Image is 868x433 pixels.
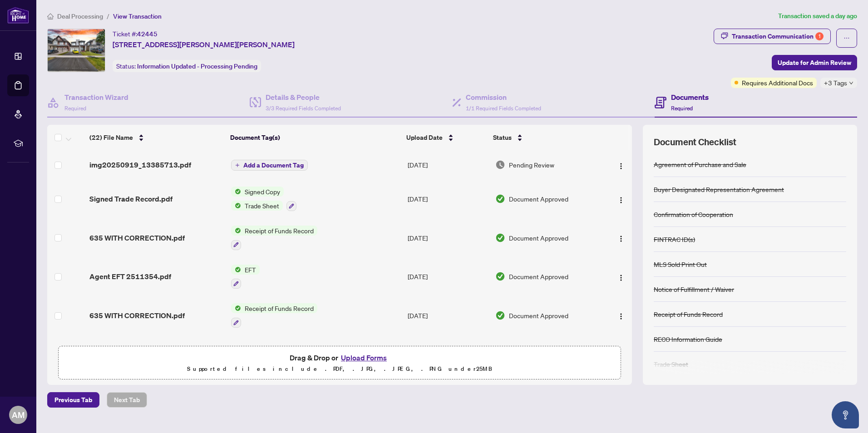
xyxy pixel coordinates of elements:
span: 635 WITH CORRECTION.pdf [89,310,185,321]
td: [DATE] [404,179,492,218]
button: Next Tab [107,392,147,408]
span: home [47,13,54,20]
span: Update for Admin Review [778,55,851,70]
button: Previous Tab [47,392,99,408]
button: Update for Admin Review [772,55,857,70]
button: Status IconReceipt of Funds Record [231,303,317,328]
span: AM [12,408,25,421]
button: Logo [614,308,628,323]
button: Logo [614,231,628,245]
span: Information Updated - Processing Pending [137,62,257,70]
img: Document Status [495,310,505,320]
img: Logo [617,197,625,204]
img: Status Icon [231,303,241,313]
span: plus [235,163,240,167]
th: Document Tag(s) [227,125,403,150]
img: Logo [617,313,625,320]
article: Transaction saved a day ago [778,11,857,21]
th: (22) File Name [86,125,227,150]
span: Drag & Drop orUpload FormsSupported files include .PDF, .JPG, .JPEG, .PNG under25MB [59,346,621,380]
div: RECO Information Guide [654,334,722,344]
span: Deal Processing [57,12,103,20]
div: Notice of Fulfillment / Waiver [654,284,734,294]
span: Document Checklist [654,136,736,148]
img: Logo [617,162,625,170]
span: Receipt of Funds Record [241,226,317,236]
p: Supported files include .PDF, .JPG, .JPEG, .PNG under 25 MB [64,364,615,374]
span: Status [493,133,512,143]
span: [STREET_ADDRESS][PERSON_NAME][PERSON_NAME] [113,39,295,50]
span: Document Approved [509,310,568,320]
th: Status [489,125,598,150]
span: Upload Date [406,133,443,143]
div: Ticket #: [113,29,158,39]
li: / [107,11,109,21]
div: Trade Sheet [654,359,688,369]
img: Logo [617,235,625,242]
button: Logo [614,269,628,284]
span: Agent EFT 2511354.pdf [89,271,171,282]
td: [DATE] [404,296,492,335]
button: Logo [614,192,628,206]
img: Status Icon [231,201,241,211]
span: ellipsis [843,35,850,41]
div: Transaction Communication [732,29,824,44]
span: Requires Additional Docs [742,78,813,88]
th: Upload Date [403,125,490,150]
img: Document Status [495,160,505,170]
img: Status Icon [231,187,241,197]
button: Open asap [832,401,859,428]
img: Logo [617,274,625,281]
td: [DATE] [404,218,492,257]
span: +3 Tags [824,78,847,88]
img: Status Icon [231,226,241,236]
img: Document Status [495,271,505,281]
button: Logo [614,157,628,172]
td: [DATE] [404,257,492,296]
img: Document Status [495,194,505,204]
span: Signed Trade Record.pdf [89,193,173,204]
span: Document Approved [509,233,568,243]
div: 1 [815,32,824,40]
span: 1/1 Required Fields Completed [466,105,541,112]
button: Status IconEFT [231,265,260,289]
span: img20250919_13385713.pdf [89,159,191,170]
span: 3/3 Required Fields Completed [266,105,341,112]
span: EFT [241,265,260,275]
div: Agreement of Purchase and Sale [654,159,746,169]
span: Previous Tab [54,393,92,407]
td: [DATE] [404,335,492,374]
span: Document Approved [509,194,568,204]
button: Transaction Communication1 [714,29,831,44]
span: Pending Review [509,160,554,170]
div: Receipt of Funds Record [654,309,723,319]
div: Confirmation of Cooperation [654,209,733,219]
span: 635 WITH CORRECTION.pdf [89,232,185,243]
span: (22) File Name [89,133,133,143]
h4: Details & People [266,92,341,103]
span: Drag & Drop or [290,352,390,364]
h4: Transaction Wizard [64,92,128,103]
button: Add a Document Tag [231,159,308,171]
div: MLS Sold Print Out [654,259,707,269]
span: View Transaction [113,12,162,20]
img: Document Status [495,233,505,243]
div: Buyer Designated Representation Agreement [654,184,784,194]
span: 42445 [137,30,158,38]
span: Receipt of Funds Record [241,303,317,313]
span: Signed Copy [241,187,284,197]
button: Status IconSigned CopyStatus IconTrade Sheet [231,187,296,211]
span: Required [671,105,693,112]
img: Status Icon [231,265,241,275]
div: FINTRAC ID(s) [654,234,695,244]
span: Add a Document Tag [243,162,304,168]
h4: Commission [466,92,541,103]
button: Status IconReceipt of Funds Record [231,226,317,250]
button: Add a Document Tag [231,160,308,171]
span: down [849,81,853,85]
span: Document Approved [509,271,568,281]
img: IMG-N12251274_1.jpg [48,29,105,72]
div: Status: [113,60,261,72]
span: Trade Sheet [241,201,283,211]
span: Required [64,105,86,112]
